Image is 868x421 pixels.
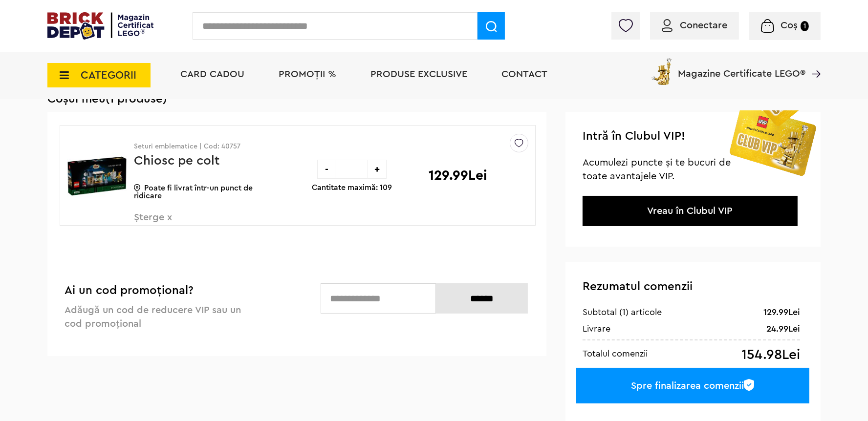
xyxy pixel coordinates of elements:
[583,158,731,181] span: Acumulezi puncte și te bucuri de toate avantajele VIP.
[583,281,693,293] span: Rezumatul comenzii
[662,21,727,30] a: Conectare
[134,143,273,150] p: Seturi emblematice | Cod: 40757
[106,93,167,105] span: (1 produse)
[180,69,244,79] a: Card Cadou
[763,306,800,318] div: 129.99Lei
[312,184,392,191] p: Cantitate maximă: 109
[368,160,387,179] div: +
[680,21,727,30] span: Conectare
[583,323,610,335] div: Livrare
[576,368,809,403] a: Spre finalizarea comenzii
[801,21,809,31] small: 1
[370,69,467,79] a: Produse exclusive
[583,306,662,318] div: Subtotal (1) articole
[678,56,805,79] span: Magazine Certificate LEGO®
[134,184,273,200] p: Poate fi livrat într-un punct de ridicare
[65,285,194,296] span: Ai un cod promoțional?
[647,206,733,216] a: Vreau în Clubul VIP
[766,323,800,335] div: 24.99Lei
[583,348,648,359] div: Totalul comenzii
[741,348,800,362] div: 154.98Lei
[805,56,821,66] a: Magazine Certificate LEGO®
[279,69,336,79] a: PROMOȚII %
[134,154,219,167] a: Chiosc pe colt
[81,70,136,81] span: CATEGORII
[317,160,336,179] div: -
[583,130,685,142] span: Intră în Clubul VIP!
[67,139,127,212] img: Chiosc pe colt
[47,92,821,106] h1: Coșul meu
[65,305,241,329] span: Adăugă un cod de reducere VIP sau un cod promoțional
[781,21,798,30] span: Coș
[429,168,487,182] p: 129.99Lei
[134,212,249,233] span: Șterge x
[501,69,547,79] a: Contact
